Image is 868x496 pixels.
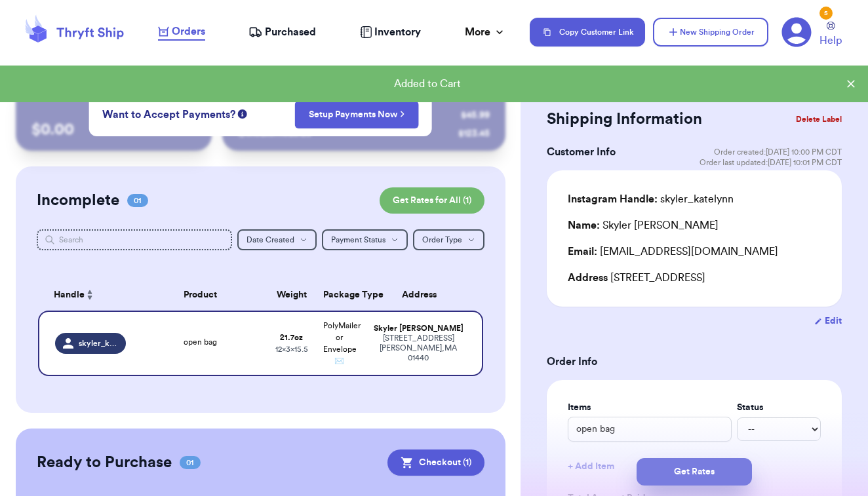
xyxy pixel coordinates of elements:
span: 01 [180,456,201,469]
button: Copy Customer Link [530,18,645,47]
th: Package Type [315,279,363,311]
span: Instagram Handle: [568,194,658,204]
div: Skyler [PERSON_NAME] [568,218,719,233]
a: Orders [158,24,205,41]
span: Email: [568,246,597,257]
span: Orders [172,24,205,39]
span: Order last updated: [DATE] 10:01 PM CDT [700,157,842,168]
div: skyler_katelynn [568,191,734,207]
div: 5 [819,7,833,20]
h3: Order Info [547,354,842,370]
span: Name: [568,220,600,231]
span: Help [819,33,842,48]
span: 01 [127,194,148,207]
th: Product [134,279,267,311]
button: Checkout (1) [387,449,484,476]
span: Handle [54,288,85,302]
span: Order Type [422,236,462,244]
div: More [465,24,506,40]
a: Purchased [248,24,316,40]
label: Status [737,401,821,414]
button: Sort ascending [85,287,95,303]
button: Get Rates [637,458,752,486]
button: New Shipping Order [653,18,768,47]
strong: 21.7 oz [280,334,303,341]
div: [STREET_ADDRESS] [568,270,821,286]
a: Help [819,22,842,48]
span: PolyMailer or Envelope ✉️ [323,322,361,365]
span: Date Created [247,236,294,244]
span: Order created: [DATE] 10:00 PM CDT [714,147,842,157]
h3: Customer Info [547,144,616,160]
span: Address [568,273,608,283]
a: Setup Payments Now [309,108,405,121]
th: Weight [267,279,315,311]
div: [EMAIL_ADDRESS][DOMAIN_NAME] [568,244,821,259]
th: Address [363,279,483,311]
h2: Ready to Purchase [37,452,172,473]
input: Search [37,229,232,250]
div: Added to Cart [10,76,844,92]
a: Inventory [360,24,421,40]
label: Items [568,401,732,414]
div: $ 123.45 [458,127,490,140]
button: Payment Status [322,229,408,250]
span: Inventory [374,24,421,40]
span: open bag [184,338,217,346]
div: [STREET_ADDRESS] [PERSON_NAME] , MA 01440 [371,334,466,363]
div: Skyler [PERSON_NAME] [371,324,466,334]
button: Date Created [237,229,317,250]
h2: Shipping Information [547,109,702,130]
button: Order Type [413,229,484,250]
p: $ 0.00 [31,119,196,140]
a: 5 [781,17,812,47]
button: Get Rates for All (1) [380,187,484,214]
span: skyler_katelynn [79,338,118,349]
div: $ 45.99 [461,109,490,122]
span: 12 x 3 x 15.5 [275,345,308,353]
button: Delete Label [791,105,847,134]
span: Purchased [265,24,316,40]
span: Payment Status [331,236,385,244]
h2: Incomplete [37,190,119,211]
span: Want to Accept Payments? [102,107,235,123]
button: Setup Payments Now [295,101,419,128]
button: Edit [814,315,842,328]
